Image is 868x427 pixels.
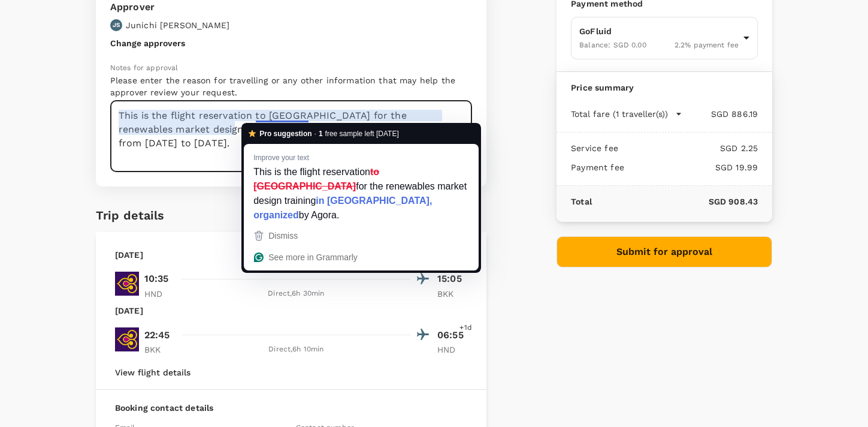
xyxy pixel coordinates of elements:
[459,322,471,334] span: +1d
[682,108,758,120] p: SGD 886.19
[110,101,472,172] textarea: To enrich screen reader interactions, please activate Accessibility in Grammarly extension settings
[144,328,170,342] p: 22:45
[115,272,139,296] img: TG
[126,19,229,31] p: Junichi [PERSON_NAME]
[571,108,682,120] button: Total fare (1 traveller(s))
[110,38,185,48] button: Change approvers
[115,402,467,414] p: Booking contact details
[437,288,467,300] p: BKK
[571,17,758,59] div: GoFluidBalance: SGD 0.002.2% payment fee
[115,305,143,317] p: [DATE]
[579,25,739,37] p: GoFluid
[182,288,411,300] div: Direct , 6h 30min
[144,272,169,286] p: 10:35
[144,288,174,300] p: HND
[675,41,739,49] span: 2.2 % payment fee
[110,74,472,98] p: Please enter the reason for travelling or any other information that may help the approver review...
[115,249,143,261] p: [DATE]
[571,196,592,208] p: Total
[592,196,758,208] p: SGD 908.43
[182,344,411,356] div: Direct , 6h 10min
[115,368,190,377] button: View flight details
[579,41,646,49] span: Balance : SGD 0.00
[571,82,758,94] p: Price summary
[571,108,668,120] p: Total fare (1 traveller(s))
[624,161,758,173] p: SGD 19.99
[115,327,139,351] img: TG
[437,328,467,342] p: 06:55
[557,236,772,267] button: Submit for approval
[437,344,467,356] p: HND
[571,161,624,173] p: Payment fee
[571,142,618,154] p: Service fee
[96,206,165,225] h6: Trip details
[618,142,758,154] p: SGD 2.25
[437,272,467,286] p: 15:05
[113,21,120,29] p: JS
[110,62,472,74] p: Notes for approval
[144,344,174,356] p: BKK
